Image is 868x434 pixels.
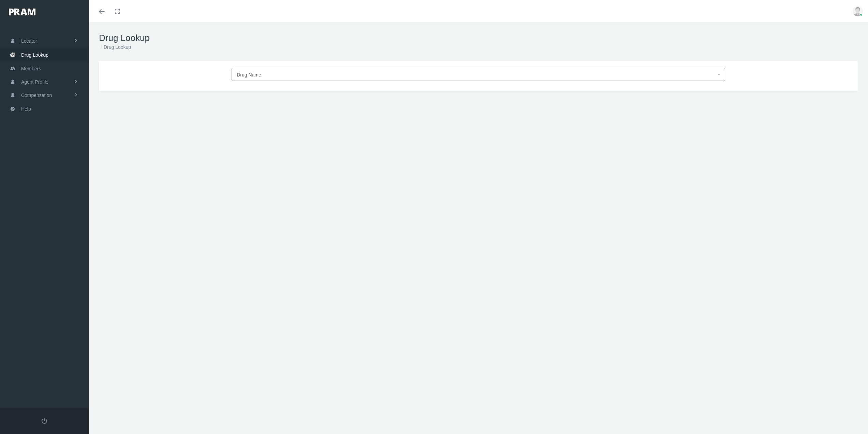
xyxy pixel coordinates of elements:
[237,72,261,78] span: Drug Name
[21,89,52,102] span: Compensation
[99,33,858,43] h1: Drug Lookup
[99,43,131,51] li: Drug Lookup
[21,34,37,47] span: Locator
[9,9,35,15] img: PRAM_20_x_78.png
[21,62,41,75] span: Members
[21,75,48,88] span: Agent Profile
[21,102,31,115] span: Help
[21,48,48,61] span: Drug Lookup
[853,6,863,16] img: user-placeholder.jpg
